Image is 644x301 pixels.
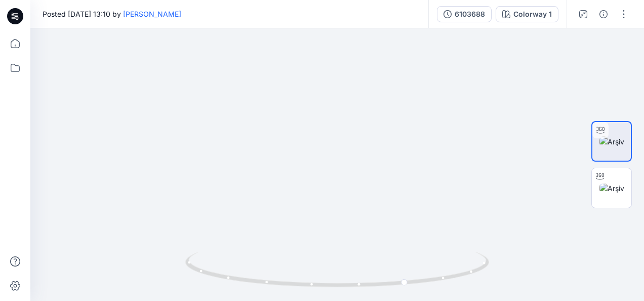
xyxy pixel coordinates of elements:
[437,6,492,22] button: 6103688
[513,9,552,20] div: Colorway 1
[43,9,181,19] span: Posted [DATE] 13:10 by
[599,136,624,147] img: Arşiv
[455,9,485,20] div: 6103688
[595,6,612,22] button: Details
[123,10,181,18] a: [PERSON_NAME]
[496,6,558,22] button: Colorway 1
[599,183,624,194] img: Arşiv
